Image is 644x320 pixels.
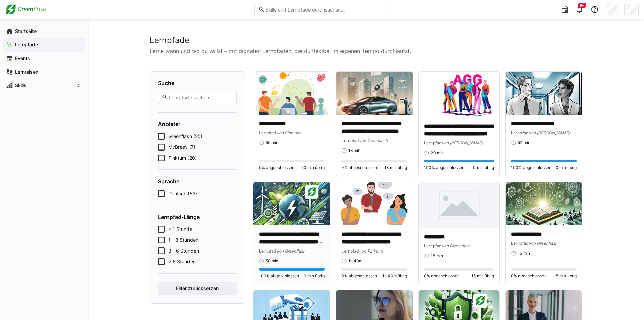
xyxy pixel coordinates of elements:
[168,155,197,161] span: Pinktum (20)
[168,94,232,100] input: Lernpfade suchen
[348,148,360,153] span: 18 min
[419,182,499,228] img: image
[175,285,220,292] span: Filter zurücksetzen
[266,258,279,264] span: 50 min
[424,243,442,248] span: Lernpfad
[431,253,443,259] span: 15 min
[259,248,276,254] span: Lernpfad
[276,130,300,135] span: von Pinktum
[384,165,407,171] span: 18 min übrig
[150,35,583,45] h2: Lernpfade
[529,130,570,135] span: von [PERSON_NAME]
[336,182,413,225] img: image
[580,3,584,7] span: 9+
[506,72,582,115] img: image
[424,140,442,145] span: Lernpfad
[158,178,237,185] h4: Sprache
[511,241,529,246] span: Lernpfad
[424,273,460,279] span: 0% abgeschlossen
[419,72,499,117] img: image
[341,248,359,254] span: Lernpfad
[341,273,377,279] span: 0% abgeschlossen
[511,130,529,135] span: Lernpfad
[168,144,195,151] span: MyBreev (7)
[301,165,325,171] span: 50 min übrig
[554,273,577,279] span: 15 min übrig
[359,248,383,254] span: von Pinktum
[473,165,494,171] span: 0 min übrig
[276,248,305,254] span: von Greenflash
[259,130,276,135] span: Lernpfad
[158,80,237,86] h4: Suche
[359,138,388,143] span: von Greenflash
[442,140,483,145] span: von [PERSON_NAME]
[259,165,294,171] span: 0% abgeschlossen
[150,47,583,55] p: Lerne wann und wo du willst – mit digitalen Lernpfaden, die du flexibel im eigenen Tempo durchläu...
[168,258,196,265] span: > 6 Stunden
[253,72,330,115] img: image
[518,140,530,145] span: 52 min
[253,182,330,225] img: image
[341,165,377,171] span: 0% abgeschlossen
[424,165,464,171] span: 100% abgeschlossen
[266,140,279,145] span: 50 min
[442,243,470,248] span: von Greenflash
[259,273,299,279] span: 100% abgeschlossen
[304,273,325,279] span: 0 min übrig
[341,138,359,143] span: Lernpfad
[158,282,237,295] button: Filter zurücksetzen
[431,150,444,156] span: 20 min
[168,133,202,140] span: Greenflash (25)
[336,72,413,115] img: image
[518,251,530,256] span: 15 min
[168,237,198,243] span: 1 - 3 Stunden
[168,190,197,197] span: Deutsch (52)
[168,247,199,254] span: 3 - 6 Stunden
[158,121,237,127] h4: Anbieter
[511,273,547,279] span: 0% abgeschlossen
[471,273,494,279] span: 15 min übrig
[511,165,551,171] span: 100% abgeschlossen
[529,241,557,246] span: von Greenflash
[348,258,362,264] span: 1h 40m
[506,182,582,225] img: image
[382,273,407,279] span: 1h 40m übrig
[556,165,577,171] span: 0 min übrig
[265,6,386,13] input: Skills und Lernpfade durchsuchen…
[158,214,237,220] h4: Lernpfad-Länge
[168,226,192,233] span: < 1 Stunde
